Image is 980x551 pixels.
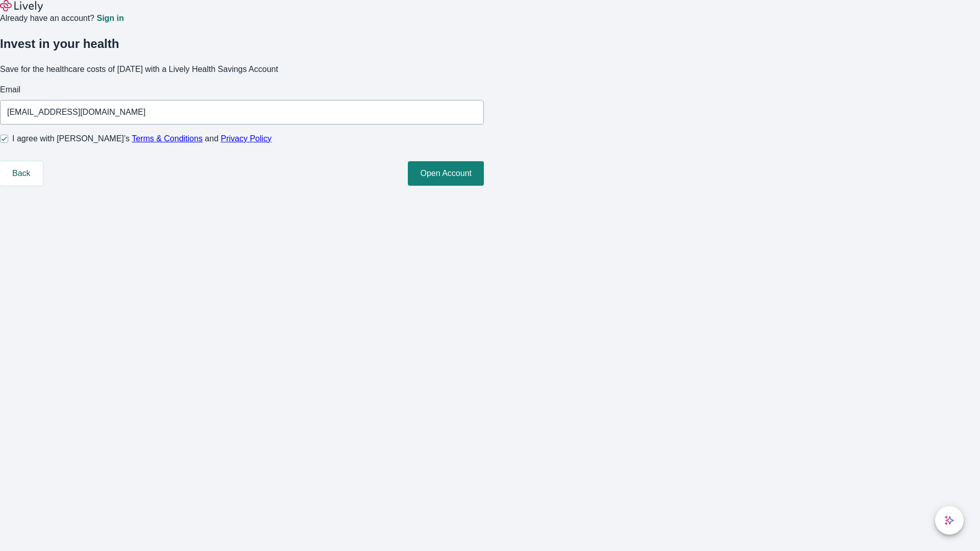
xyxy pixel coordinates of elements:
svg: Lively AI Assistant [944,515,954,525]
a: Privacy Policy [221,134,272,143]
button: Open Account [408,161,484,186]
a: Sign in [96,14,124,22]
a: Terms & Conditions [132,134,203,143]
button: chat [935,506,964,535]
span: I agree with [PERSON_NAME]’s and [12,133,272,145]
